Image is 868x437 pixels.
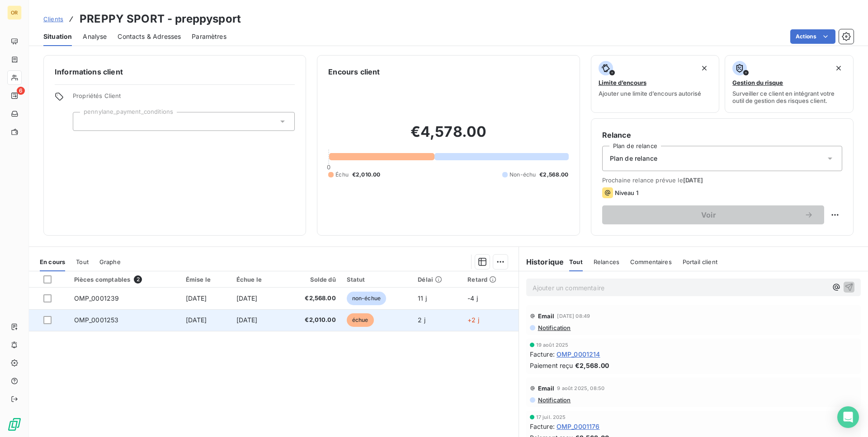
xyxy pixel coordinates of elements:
[74,275,175,284] div: Pièces comptables
[134,275,142,284] span: 2
[615,189,638,196] span: Niveau 1
[557,386,604,391] span: 9 août 2025, 08:50
[288,294,336,303] span: €2,568.00
[83,32,107,41] span: Analyse
[591,55,720,113] button: Limite d’encoursAjouter une limite d’encours autorisé
[613,211,804,218] span: Voir
[74,316,119,324] span: OMP_0001253
[288,316,336,325] span: €2,010.00
[76,258,89,265] span: Tout
[73,92,295,105] span: Propriétés Client
[537,396,571,404] span: Notification
[536,342,569,348] span: 19 août 2025
[530,422,555,431] span: Facture :
[186,316,207,324] span: [DATE]
[725,55,854,113] button: Gestion du risqueSurveiller ce client en intégrant votre outil de gestion des risques client.
[347,313,374,327] span: échue
[467,276,513,283] div: Retard
[80,117,88,126] input: Ajouter une valeur
[192,32,226,41] span: Paramètres
[602,177,842,184] span: Prochaine relance prévue le
[347,276,407,283] div: Statut
[530,349,555,359] span: Facture :
[602,130,842,140] h6: Relance
[732,79,783,86] span: Gestion du risque
[467,294,478,302] span: -4 j
[837,406,859,428] div: Open Intercom Messenger
[186,276,226,283] div: Émise le
[418,276,457,283] div: Délai
[352,171,380,179] span: €2,010.00
[288,276,336,283] div: Solde dû
[236,294,258,302] span: [DATE]
[347,292,386,305] span: non-échue
[539,171,568,179] span: €2,568.00
[557,313,590,319] span: [DATE] 08:49
[575,361,609,370] span: €2,568.00
[602,205,824,224] button: Voir
[610,154,657,163] span: Plan de relance
[537,324,571,331] span: Notification
[467,316,479,324] span: +2 j
[43,32,72,41] span: Situation
[17,87,25,95] span: 6
[43,15,63,23] span: Clients
[790,29,835,44] button: Actions
[327,163,330,171] span: 0
[509,171,536,179] span: Non-échu
[683,177,703,184] span: [DATE]
[683,258,717,265] span: Portail client
[519,256,564,267] h6: Historique
[328,66,380,77] h6: Encours client
[418,316,425,324] span: 2 j
[594,258,619,265] span: Relances
[55,66,295,77] h6: Informations client
[599,79,646,86] span: Limite d’encours
[538,385,555,392] span: Email
[7,5,22,20] div: OR
[7,417,22,432] img: Logo LeanPay
[74,294,119,302] span: OMP_0001239
[186,294,207,302] span: [DATE]
[80,11,241,27] h3: PREPPY SPORT - preppysport
[236,276,277,283] div: Échue le
[418,294,427,302] span: 11 j
[530,361,573,370] span: Paiement reçu
[118,32,181,41] span: Contacts & Adresses
[40,258,65,265] span: En cours
[99,258,121,265] span: Graphe
[630,258,672,265] span: Commentaires
[732,90,846,104] span: Surveiller ce client en intégrant votre outil de gestion des risques client.
[328,123,568,150] h2: €4,578.00
[43,14,63,23] a: Clients
[569,258,583,265] span: Tout
[236,316,258,324] span: [DATE]
[599,90,701,97] span: Ajouter une limite d’encours autorisé
[335,171,349,179] span: Échu
[557,349,600,359] span: OMP_0001214
[536,414,566,420] span: 17 juil. 2025
[538,312,555,320] span: Email
[557,422,600,431] span: OMP_0001176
